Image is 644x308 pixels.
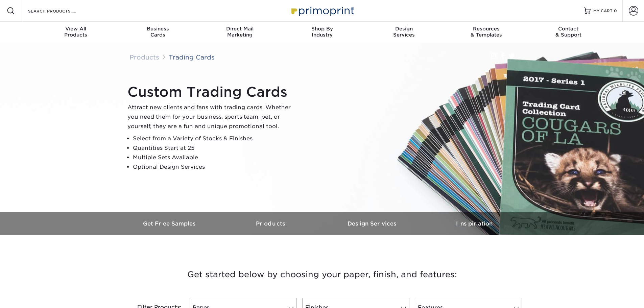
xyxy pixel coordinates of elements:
[322,212,424,235] a: Design Services
[424,220,525,227] h3: Inspiration
[119,212,221,235] a: Get Free Samples
[363,22,445,43] a: DesignServices
[117,26,199,38] div: Cards
[127,103,296,131] p: Attract new clients and fans with trading cards. Whether you need them for your business, sports ...
[35,26,117,38] div: Products
[127,84,296,100] h1: Custom Trading Cards
[363,26,445,32] span: Design
[124,259,520,290] h3: Get started below by choosing your paper, finish, and features:
[35,26,117,32] span: View All
[133,153,296,162] li: Multiple Sets Available
[445,26,527,38] div: & Templates
[133,143,296,153] li: Quantities Start at 25
[445,26,527,32] span: Resources
[199,22,281,43] a: Direct MailMarketing
[322,220,424,227] h3: Design Services
[169,53,215,61] a: Trading Cards
[527,26,610,38] div: & Support
[593,8,613,14] span: MY CART
[281,22,363,43] a: Shop ByIndustry
[199,26,281,32] span: Direct Mail
[614,8,617,13] span: 0
[129,53,159,61] a: Products
[133,134,296,143] li: Select from a Variety of Stocks & Finishes
[117,22,199,43] a: BusinessCards
[445,22,527,43] a: Resources& Templates
[221,212,322,235] a: Products
[221,220,322,227] h3: Products
[527,22,610,43] a: Contact& Support
[363,26,445,38] div: Services
[527,26,610,32] span: Contact
[288,3,356,18] img: Primoprint
[119,220,221,227] h3: Get Free Samples
[424,212,525,235] a: Inspiration
[199,26,281,38] div: Marketing
[133,162,296,172] li: Optional Design Services
[35,22,117,43] a: View AllProducts
[281,26,363,32] span: Shop By
[27,7,93,15] input: SEARCH PRODUCTS.....
[117,26,199,32] span: Business
[281,26,363,38] div: Industry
